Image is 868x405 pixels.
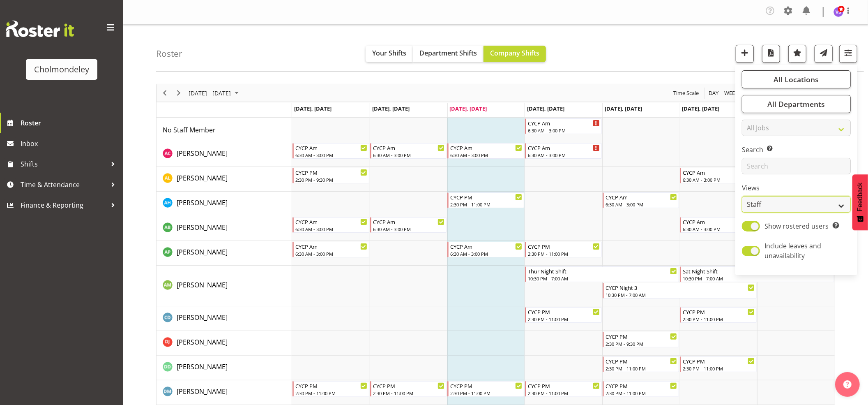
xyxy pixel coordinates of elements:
[177,174,228,183] span: [PERSON_NAME]
[708,88,719,98] span: Day
[680,266,834,282] div: Andrea McMurray"s event - Sat Night Shift Begin From Saturday, September 6, 2025 at 10:30:00 PM G...
[723,88,740,98] button: Timeline Week
[177,312,228,322] a: [PERSON_NAME]
[672,88,700,98] button: Time Scale
[177,280,228,290] a: [PERSON_NAME]
[450,242,522,250] div: CYCP Am
[157,192,292,216] td: Alexzarn Harmer resource
[21,137,119,150] span: Inbox
[762,45,780,63] button: Download a PDF of the roster according to the set date range.
[764,241,822,260] span: Include leaves and unavailability
[742,183,851,193] label: Views
[774,74,819,84] span: All Locations
[372,49,406,58] span: Your Shifts
[292,381,369,397] div: Dion McCormick"s event - CYCP PM Begin From Monday, September 1, 2025 at 2:30:00 PM GMT+12:00 End...
[447,242,524,257] div: Amelie Paroll"s event - CYCP Am Begin From Wednesday, September 3, 2025 at 6:30:00 AM GMT+12:00 E...
[525,266,679,282] div: Andrea McMurray"s event - Thur Night Shift Begin From Thursday, September 4, 2025 at 10:30:00 PM ...
[295,218,367,226] div: CYCP Am
[447,143,524,159] div: Abigail Chessum"s event - CYCP Am Begin From Wednesday, September 3, 2025 at 6:30:00 AM GMT+12:00...
[450,250,522,257] div: 6:30 AM - 3:00 PM
[157,266,292,306] td: Andrea McMurray resource
[528,119,600,127] div: CYCP Am
[742,70,851,88] button: All Locations
[157,118,292,142] td: No Staff Member resource
[177,362,228,371] span: [PERSON_NAME]
[370,217,447,233] div: Ally Brown"s event - CYCP Am Begin From Tuesday, September 2, 2025 at 6:30:00 AM GMT+12:00 Ends A...
[450,193,522,201] div: CYCP PM
[163,125,216,135] a: No Staff Member
[157,356,292,380] td: Dejay Davison resource
[156,49,182,58] h4: Roster
[157,306,292,331] td: Camille Davidson resource
[177,280,228,289] span: [PERSON_NAME]
[680,168,757,183] div: Alexandra Landolt"s event - CYCP Am Begin From Saturday, September 6, 2025 at 6:30:00 AM GMT+12:0...
[295,250,367,257] div: 6:30 AM - 3:00 PM
[295,226,367,232] div: 6:30 AM - 3:00 PM
[683,226,755,232] div: 6:30 AM - 3:00 PM
[372,105,410,112] span: [DATE], [DATE]
[833,7,843,17] img: victoria-spackman5507.jpg
[606,365,677,372] div: 2:30 PM - 11:00 PM
[683,316,755,322] div: 2:30 PM - 11:00 PM
[373,152,445,158] div: 6:30 AM - 3:00 PM
[525,307,602,323] div: Camille Davidson"s event - CYCP PM Begin From Thursday, September 4, 2025 at 2:30:00 PM GMT+12:00...
[788,45,806,63] button: Highlight an important date within the roster.
[603,381,679,397] div: Dion McCormick"s event - CYCP PM Begin From Friday, September 5, 2025 at 2:30:00 PM GMT+12:00 End...
[177,198,228,208] a: [PERSON_NAME]
[528,308,600,316] div: CYCP PM
[177,173,228,183] a: [PERSON_NAME]
[450,390,522,396] div: 2:30 PM - 11:00 PM
[157,216,292,241] td: Ally Brown resource
[292,143,369,159] div: Abigail Chessum"s event - CYCP Am Begin From Monday, September 1, 2025 at 6:30:00 AM GMT+12:00 En...
[157,167,292,192] td: Alexandra Landolt resource
[528,152,600,158] div: 6:30 AM - 3:00 PM
[839,45,857,63] button: Filter Shifts
[447,192,524,208] div: Alexzarn Harmer"s event - CYCP PM Begin From Wednesday, September 3, 2025 at 2:30:00 PM GMT+12:00...
[450,152,522,158] div: 6:30 AM - 3:00 PM
[606,340,677,347] div: 2:30 PM - 9:30 PM
[21,117,119,129] span: Roster
[606,382,677,390] div: CYCP PM
[683,365,755,372] div: 2:30 PM - 11:00 PM
[603,192,679,208] div: Alexzarn Harmer"s event - CYCP Am Begin From Friday, September 5, 2025 at 6:30:00 AM GMT+12:00 En...
[683,357,755,365] div: CYCP PM
[528,242,600,250] div: CYCP PM
[683,308,755,316] div: CYCP PM
[683,275,832,282] div: 10:30 PM - 7:00 AM
[528,267,677,275] div: Thur Night Shift
[742,158,851,174] input: Search
[21,199,107,211] span: Finance & Reporting
[187,88,242,98] button: September 01 - 07, 2025
[21,158,107,170] span: Shifts
[672,88,700,98] span: Time Scale
[188,88,232,98] span: [DATE] - [DATE]
[843,380,852,389] img: help-xxl-2.png
[292,242,369,257] div: Amelie Paroll"s event - CYCP Am Begin From Monday, September 1, 2025 at 6:30:00 AM GMT+12:00 Ends...
[34,63,89,76] div: Cholmondeley
[767,99,825,109] span: All Departments
[173,88,184,98] button: Next
[373,218,445,226] div: CYCP Am
[157,331,292,356] td: Danielle Jeffery resource
[295,152,367,158] div: 6:30 AM - 3:00 PM
[683,218,755,226] div: CYCP Am
[683,267,832,275] div: Sat Night Shift
[295,382,367,390] div: CYCP PM
[294,105,332,112] span: [DATE], [DATE]
[370,143,447,159] div: Abigail Chessum"s event - CYCP Am Begin From Tuesday, September 2, 2025 at 6:30:00 AM GMT+12:00 E...
[528,275,677,282] div: 10:30 PM - 7:00 AM
[525,118,602,134] div: No Staff Member"s event - CYCP Am Begin From Thursday, September 4, 2025 at 6:30:00 AM GMT+12:00 ...
[606,201,677,208] div: 6:30 AM - 3:00 PM
[450,143,522,152] div: CYCP Am
[528,382,600,390] div: CYCP PM
[177,222,228,232] a: [PERSON_NAME]
[450,201,522,208] div: 2:30 PM - 11:00 PM
[177,338,228,347] span: [PERSON_NAME]
[295,242,367,250] div: CYCP Am
[295,176,367,183] div: 2:30 PM - 9:30 PM
[528,316,600,322] div: 2:30 PM - 11:00 PM
[606,283,755,292] div: CYCP Night 3
[723,88,739,98] span: Week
